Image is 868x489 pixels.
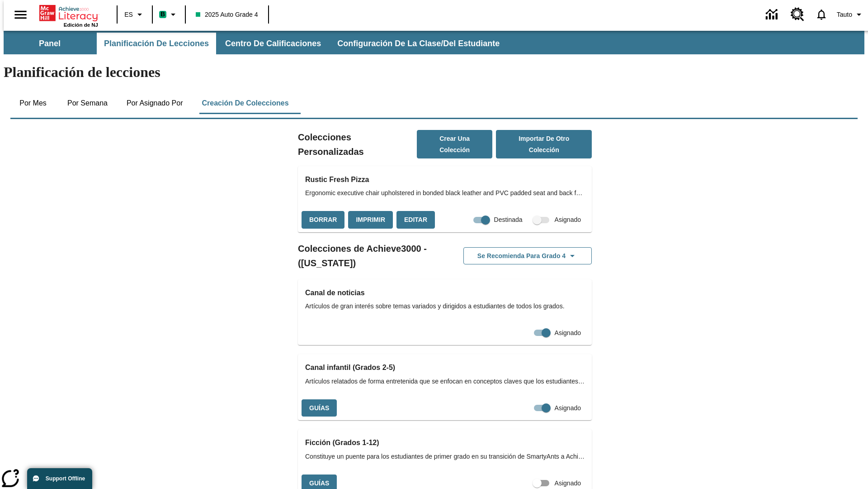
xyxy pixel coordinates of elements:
[555,215,581,225] span: Asignado
[39,4,98,22] a: Portada
[305,287,585,299] h3: Canal de noticias
[298,241,445,270] h2: Colecciones de Achieve3000 - ([US_STATE])
[463,247,592,265] button: Se recomienda para Grado 4
[124,10,133,19] span: ES
[60,92,115,114] button: Por semana
[39,38,61,49] span: Panel
[27,468,92,489] button: Support Offline
[39,3,98,28] div: Portada
[218,33,328,54] button: Centro de calificaciones
[760,2,785,27] a: Centro de información
[305,452,585,461] span: Constituye un puente para los estudiantes de primer grado en su transición de SmartyAnts a Achiev...
[5,33,95,54] button: Panel
[119,92,190,114] button: Por asignado por
[97,33,216,54] button: Planificación de lecciones
[555,403,581,413] span: Asignado
[225,38,321,49] span: Centro de calificaciones
[837,10,852,19] span: Tauto
[330,33,507,54] button: Configuración de la clase/del estudiante
[4,33,508,54] div: Subbarra de navegación
[120,6,149,23] button: Lenguaje: ES, Selecciona un idioma
[10,92,56,114] button: Por mes
[4,64,864,81] h1: Planificación de lecciones
[305,361,585,374] h3: Canal infantil (Grados 2-5)
[160,9,165,20] span: B
[494,215,523,225] span: Destinada
[305,436,585,449] h3: Ficción (Grados 1-12)
[305,188,585,198] span: Ergonomic executive chair upholstered in bonded black leather and PVC padded seat and back for al...
[396,211,435,229] button: Editar
[46,475,85,482] span: Support Offline
[555,328,581,338] span: Asignado
[496,130,592,158] button: Importar de otro Colección
[810,3,833,26] a: Notificaciones
[4,31,864,54] div: Subbarra de navegación
[305,302,585,311] span: Artículos de gran interés sobre temas variados y dirigidos a estudiantes de todos los grados.
[555,479,581,488] span: Asignado
[302,211,344,229] button: Borrar
[104,38,209,49] span: Planificación de lecciones
[417,130,493,158] button: Crear una colección
[7,1,34,28] button: Abrir el menú lateral
[302,399,337,417] button: Guías
[64,22,98,28] span: Edición de NJ
[337,38,500,49] span: Configuración de la clase/del estudiante
[305,377,585,386] span: Artículos relatados de forma entretenida que se enfocan en conceptos claves que los estudiantes a...
[196,10,258,19] span: 2025 Auto Grade 4
[833,6,868,23] button: Perfil/Configuración
[194,92,296,114] button: Creación de colecciones
[785,2,810,27] a: Centro de recursos, Se abrirá en una pestaña nueva.
[348,211,393,229] button: Imprimir, Se abrirá en una ventana nueva
[305,173,585,186] h3: Rustic Fresh Pizza
[156,6,182,23] button: Boost El color de la clase es verde menta. Cambiar el color de la clase.
[298,130,417,159] h2: Colecciones Personalizadas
